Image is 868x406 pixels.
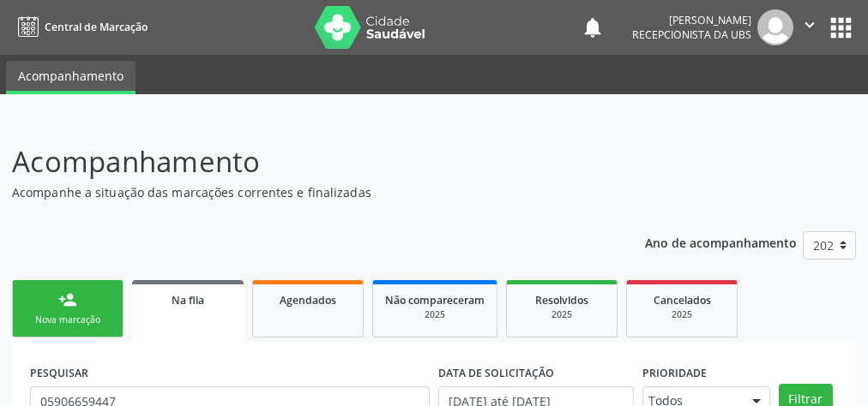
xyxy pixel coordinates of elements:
[535,293,588,307] span: Resolvidos
[30,360,88,386] label: PESQUISAR
[6,61,136,94] a: Acompanhamento
[581,15,605,39] button: notifications
[793,9,826,45] button: 
[12,183,603,201] p: Acompanhe a situação das marcações correntes e finalizadas
[172,293,204,307] span: Na fila
[12,13,148,41] a: Central de Marcação
[645,231,797,253] p: Ano de acompanhamento
[826,13,856,43] button: apps
[632,13,751,27] div: [PERSON_NAME]
[385,308,485,321] div: 2025
[757,9,793,45] img: img
[280,293,336,307] span: Agendados
[519,308,605,321] div: 2025
[654,293,711,307] span: Cancelados
[642,360,707,386] label: Prioridade
[438,360,554,386] label: DATA DE SOLICITAÇÃO
[639,308,725,321] div: 2025
[385,293,485,307] span: Não compareceram
[800,15,819,34] i: 
[25,313,111,326] div: Nova marcação
[45,20,148,34] span: Central de Marcação
[58,290,77,309] div: person_add
[12,140,603,183] p: Acompanhamento
[632,27,751,42] span: Recepcionista da UBS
